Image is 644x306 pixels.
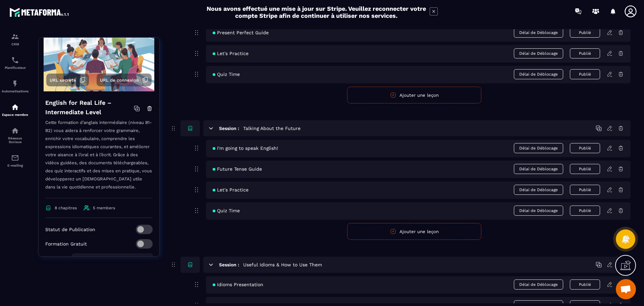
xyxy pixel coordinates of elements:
img: logo [9,6,70,18]
span: 8 chapitres [55,206,77,210]
div: Search for option [72,254,153,269]
img: email [11,154,19,162]
button: Publié [570,206,600,216]
p: Cette formation d’anglais intermédiaire (niveau B1-B2) vous aidera à renforcer votre grammaire, e... [45,119,153,198]
a: Ouvrir le chat [616,279,636,299]
p: CRM [2,42,29,46]
span: Délai de Déblocage [514,164,563,174]
span: I'm going to speak English! [213,145,278,151]
button: Publié [570,185,600,195]
p: Formation Gratuit [45,241,87,247]
span: Quiz Time [213,72,240,77]
h4: English for Real Life – Intermediate Level [45,98,134,117]
span: Délai de Déblocage [514,185,563,195]
h5: Talking About the Future [243,125,301,132]
img: automations [11,80,19,88]
span: Present Perfect Guide [213,30,269,35]
a: schedulerschedulerPlanificateur [2,51,29,75]
p: Réseaux Sociaux [2,136,29,144]
h6: Session : [219,126,239,131]
button: URL de connexion [97,74,152,86]
img: scheduler [11,56,19,64]
span: Délai de Déblocage [514,48,563,58]
p: Espace membre [2,113,29,117]
img: formation [11,33,19,41]
span: Délai de Déblocage [514,279,563,290]
p: E-mailing [2,164,29,167]
p: Planificateur [2,66,29,70]
button: Publié [570,279,600,290]
img: background [44,7,154,91]
a: automationsautomationsAutomatisations [2,75,29,98]
span: URL de connexion [100,78,139,83]
span: Délai de Déblocage [514,143,563,153]
a: social-networksocial-networkRéseaux Sociaux [2,122,29,149]
button: Ajouter une leçon [347,87,481,103]
span: Let's Practice [213,187,249,192]
button: Publié [570,164,600,174]
span: Quiz Time [213,208,240,213]
span: Future Tense Guide [213,166,262,172]
button: Publié [570,69,600,79]
span: Idioms Presentation [213,282,263,287]
span: Délai de Déblocage [514,206,563,216]
img: social-network [11,127,19,135]
button: URL secrète [46,74,89,86]
a: formationformationCRM [2,28,29,51]
p: Statut de Publication [45,227,95,232]
button: Ajouter une leçon [347,223,481,240]
button: Publié [570,143,600,153]
button: Publié [570,28,600,38]
span: Délai de Déblocage [514,69,563,79]
h5: Useful Idioms & How to Use Them [243,261,322,268]
h2: Nous avons effectué une mise à jour sur Stripe. Veuillez reconnecter votre compte Stripe afin de ... [206,5,426,19]
p: Automatisations [2,89,29,93]
span: Délai de Déblocage [514,28,563,38]
img: automations [11,103,19,111]
a: automationsautomationsEspace membre [2,98,29,122]
span: URL secrète [50,78,76,83]
h6: Session : [219,262,239,267]
a: emailemailE-mailing [2,149,29,172]
span: 5 members [93,206,115,210]
button: Publié [570,48,600,58]
span: Let's Practice [213,51,249,56]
